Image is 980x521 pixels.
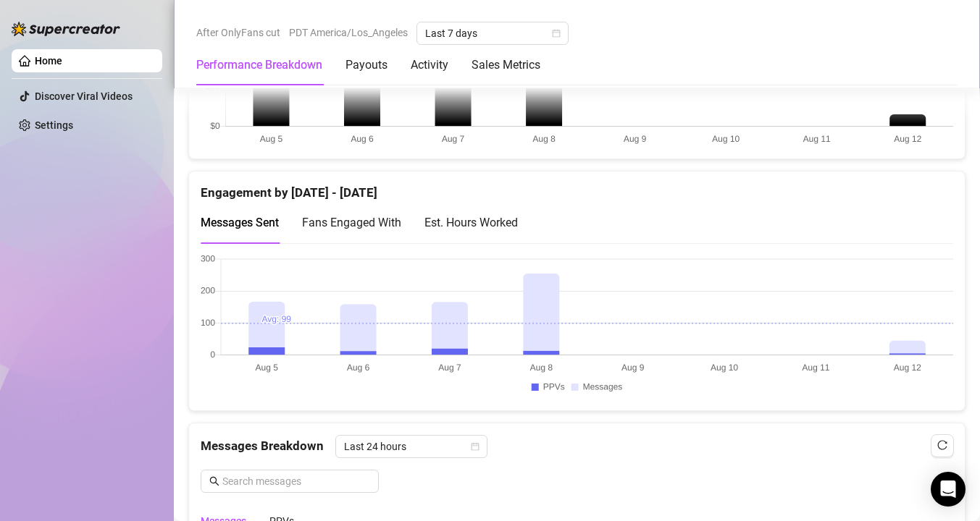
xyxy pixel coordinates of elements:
div: Engagement by [DATE] - [DATE] [201,171,953,203]
span: calendar [471,442,479,451]
span: Last 7 days [425,22,560,44]
span: calendar [552,29,561,38]
div: Payouts [345,56,388,74]
input: Search messages [222,473,370,489]
div: Performance Breakdown [196,56,322,74]
span: Messages Sent [201,216,279,229]
span: reload [937,440,947,450]
span: Fans Engaged With [302,216,401,229]
span: PDT America/Los_Angeles [289,22,408,43]
div: Messages Breakdown [201,435,953,458]
a: Settings [35,119,73,131]
div: Activity [411,56,448,74]
span: After OnlyFans cut [196,22,280,43]
div: Est. Hours Worked [424,213,518,232]
span: search [209,476,219,486]
div: Sales Metrics [472,56,540,74]
div: Open Intercom Messenger [931,472,966,507]
span: Last 24 hours [344,436,479,457]
a: Home [35,55,62,67]
img: logo-BBDzfeDw.svg [12,22,120,36]
a: Discover Viral Videos [35,90,133,102]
